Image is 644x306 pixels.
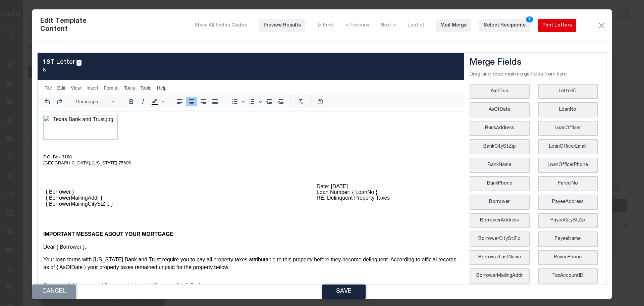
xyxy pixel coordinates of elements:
li: LoanOfficerEmail [538,139,598,154]
li: BankCityStZip [470,139,530,154]
button: Align center [186,97,197,106]
span: View [71,85,81,91]
img: Texas Bank and Trust.jpg [5,5,80,30]
button: Increase indent [275,97,286,106]
span: Table [140,85,151,91]
button: Decrease indent [263,97,275,106]
button: Close [598,21,606,30]
div: Select Recipients [484,22,526,29]
li: BankAddress [470,121,530,136]
li: BorrowerMailingAddr [470,268,530,284]
span: 8 [43,68,46,73]
li: AmtDue [470,84,530,99]
h3: Merge Fields [470,58,601,68]
div: Print Letters [542,22,572,29]
li: BorrowerLastName [470,250,530,265]
button: Block Paragraph [73,97,117,106]
p: Please pay the past due amount(s) to the following authority(s) as soon as possible to avoid accr... [5,210,421,225]
p: Your loan terms with [US_STATE] Bank and Trust require you to pay all property taxes attributable... [5,146,421,161]
li: AsOfDate [470,102,530,117]
li: PayeeCityStZip [538,213,598,228]
button: Cancel [32,285,76,299]
button: Redo [54,97,65,106]
button: Help [315,97,326,106]
li: TaxAccountID [538,268,598,284]
p: Drag-and-drop mail merge fields from here. [470,71,601,79]
li: PayeeAddress [538,195,598,210]
div: Mail Merge [440,22,467,29]
span: Tools [124,85,135,91]
li: Borrower [470,195,530,210]
li: LoanOfficer [538,121,598,136]
p: Date: [DATE] Loan Number: { LoanNo } RE: Delinquent Property Taxes [279,74,408,91]
button: Select Recipients [479,19,530,32]
li: ParcelNo [538,176,598,191]
span: 1ST Letter [43,59,75,65]
button: Mail Merge [436,19,471,32]
p: { Borrower } { BorrowerMailingAddr } { BorrowerMailingCityStZip } [8,79,242,97]
span: Taxing Authority: [6,237,50,243]
div: Bullet list [229,97,246,106]
button: Align right [198,97,209,106]
strong: "What Should You Do?" [5,211,66,216]
li: BankName [470,158,530,173]
span: - [76,60,82,66]
span: { PayeeName } [76,237,112,243]
span: [GEOGRAPHIC_DATA], [US_STATE] 75606 [5,51,93,56]
span: { TaxAccountNo } [63,192,104,198]
span: - [48,68,50,73]
h5: Edit Template Content [40,17,106,34]
button: Preview Results [259,19,305,32]
span: Help [157,85,167,91]
span: { BorrowerAddress } { BorrowerCityStZip } [63,173,163,179]
span: Property Address: [6,173,52,179]
strong: IMPORTANT MESSAGE ABOUT YOUR MORTGAGE [5,121,136,127]
div: Background color Black [149,97,166,106]
span: Paragraph [76,99,109,104]
span: Insert [87,85,98,91]
span: Format [104,85,118,91]
button: Italic [137,97,149,106]
li: LoanOfficerPhone [538,158,598,173]
button: Clear formatting [295,97,306,106]
button: Align left [174,97,185,106]
button: Bold [125,97,137,106]
span: Account Number: [6,192,51,198]
button: Justify [209,97,221,106]
li: PayeeName [538,232,598,247]
div: Numbered list [246,97,263,106]
li: BorrowerAddress [470,213,530,228]
li: BorrowerCityStZip [470,232,530,247]
li: LoanNo [538,102,598,117]
div: Preview Results [264,22,301,29]
p: - [43,67,459,74]
span: File [44,85,52,91]
span: P.O. Box 3188 [5,45,34,50]
li: LetterID [538,84,598,99]
button: Undo [42,97,53,106]
p: Dear { Borrower }: [5,134,421,141]
button: Save [322,285,366,299]
button: Print Letters [538,19,576,32]
span: Edit [57,85,65,91]
li: PayeePhone [538,250,598,265]
li: BankPhone [470,176,530,191]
